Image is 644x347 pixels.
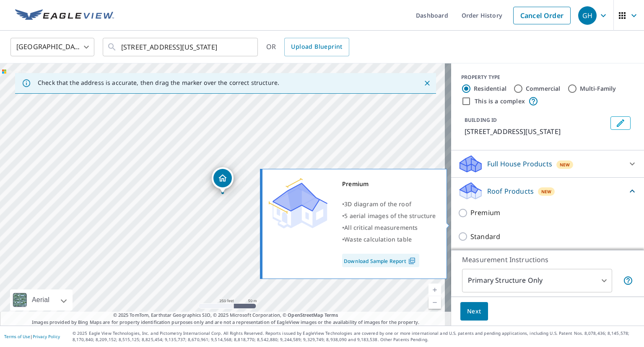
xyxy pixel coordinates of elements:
a: Current Level 17, Zoom Out [428,296,441,309]
p: BUILDING ID [465,116,497,124]
div: OR [266,38,349,56]
button: Next [460,302,488,321]
label: Multi-Family [580,84,616,93]
span: Next [467,306,481,317]
img: Pdf Icon [406,257,418,265]
span: Your report will include only the primary structure on the property. For example, a detached gara... [623,276,633,286]
p: Full House Products [487,159,552,169]
div: • [342,210,436,222]
div: [GEOGRAPHIC_DATA] [10,35,94,59]
p: Measurement Instructions [462,255,633,265]
span: New [560,161,570,168]
p: Roof Products [487,186,534,196]
div: • [342,198,436,210]
div: • [342,234,436,245]
span: Upload Blueprint [291,42,342,52]
span: New [541,188,552,195]
a: Download Sample Report [342,254,419,267]
div: Aerial [29,289,52,310]
span: 5 aerial images of the structure [344,212,436,220]
div: Primary Structure Only [462,269,612,292]
a: Upload Blueprint [284,38,349,56]
div: Full House ProductsNew [458,154,637,174]
label: This is a complex [475,97,525,105]
a: Privacy Policy [33,334,60,339]
p: | [4,334,60,339]
div: Premium [342,178,436,190]
input: Search by address or latitude-longitude [121,35,241,59]
a: Terms [325,312,338,318]
a: Terms of Use [4,334,30,339]
span: 3D diagram of the roof [344,200,411,208]
label: Commercial [526,84,561,93]
a: OpenStreetMap [288,312,323,318]
button: Close [422,78,433,89]
p: [STREET_ADDRESS][US_STATE] [465,126,607,137]
div: • [342,222,436,234]
div: Aerial [10,289,73,310]
p: Standard [470,231,500,242]
span: All critical measurements [344,223,418,231]
span: Waste calculation table [344,235,412,243]
button: Edit building 1 [610,116,631,130]
a: Current Level 17, Zoom In [428,284,441,296]
span: © 2025 TomTom, Earthstar Geographics SIO, © 2025 Microsoft Corporation, © [113,312,338,319]
p: Check that the address is accurate, then drag the marker over the correct structure. [38,79,279,87]
p: © 2025 Eagle View Technologies, Inc. and Pictometry International Corp. All Rights Reserved. Repo... [73,330,640,343]
label: Residential [474,84,506,93]
div: GH [578,6,597,25]
div: Dropped pin, building 1, Residential property, 503 Pinefield Ln Maryland Heights, MO 63043 [212,167,234,193]
p: Premium [470,208,500,218]
div: Roof ProductsNew [458,181,637,201]
a: Cancel Order [513,7,571,24]
div: PROPERTY TYPE [461,74,634,81]
img: EV Logo [15,9,114,22]
img: Premium [269,178,327,229]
